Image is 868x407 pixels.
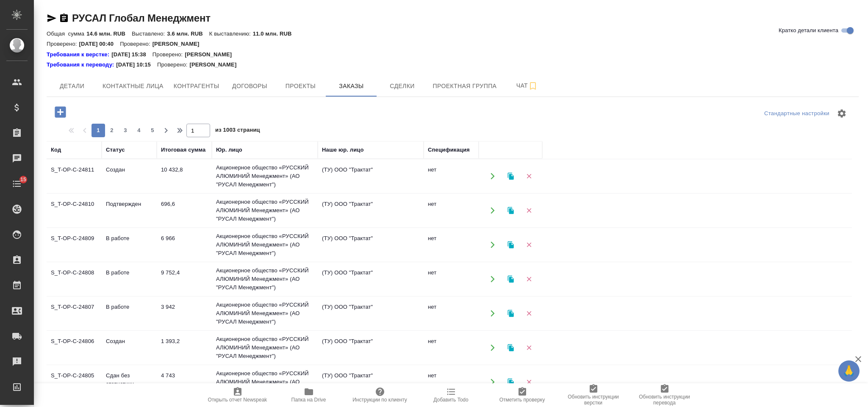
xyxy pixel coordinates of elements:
td: S_T-OP-C-24811 [47,161,102,191]
p: 14.6 млн. RUB [86,30,132,37]
td: (ТУ) ООО "Трактат" [318,367,424,397]
span: Кратко детали клиента [779,26,838,35]
p: 3.6 млн. RUB [167,30,209,37]
span: Контактные лица [103,81,164,91]
div: Нажми, чтобы открыть папку с инструкцией [47,61,116,69]
button: Удалить [520,236,538,254]
button: Удалить [520,168,538,185]
span: Настроить таблицу [832,103,852,124]
button: Открыть [484,374,501,391]
td: нет [424,333,479,363]
button: Отметить проверку [487,383,558,407]
button: Удалить [520,202,538,219]
button: Обновить инструкции верстки [558,383,629,407]
p: [PERSON_NAME] [189,61,243,69]
p: Проверено: [47,41,79,47]
button: 2 [105,124,119,137]
td: 9 752,4 [157,264,212,294]
span: Открыть отчет Newspeak [208,397,267,403]
div: Статус [106,146,125,154]
a: Требования к верстке: [47,50,111,59]
td: S_T-OP-C-24805 [47,367,102,397]
span: Отметить проверку [499,397,545,403]
a: Требования к переводу: [47,61,116,69]
p: Выставлено: [132,30,167,37]
span: Контрагенты [174,81,219,91]
td: 696,6 [157,196,212,225]
button: Открыть [484,236,501,254]
p: Проверено: [153,50,185,59]
td: 4 743 [157,367,212,397]
td: 10 432,8 [157,161,212,191]
span: Чат [507,80,547,91]
a: 15 [2,173,32,194]
span: Обновить инструкции перевода [634,394,695,406]
button: Инструкции по клиенту [344,383,416,407]
p: Общая сумма [47,30,86,37]
div: Код [51,146,61,154]
button: Удалить [520,374,538,391]
span: Проекты [280,81,321,91]
button: Добавить Todo [416,383,487,407]
button: Добавить проект [49,103,72,121]
span: 2 [105,126,119,135]
div: Спецификация [428,146,470,154]
p: [PERSON_NAME] [153,41,206,47]
span: Папка на Drive [291,397,326,403]
td: Акционерное общество «РУССКИЙ АЛЮМИНИЙ Менеджмент» (АО "РУСАЛ Менеджмент") [212,262,318,296]
td: (ТУ) ООО "Трактат" [318,333,424,363]
button: 🙏 [838,360,860,382]
button: Открыть [484,271,501,288]
td: Подтвержден [102,196,157,225]
span: 5 [146,126,159,135]
p: Проверено: [120,41,153,47]
span: Инструкции по клиенту [352,397,407,403]
td: В работе [102,299,157,328]
button: 5 [146,124,159,137]
span: 3 [119,126,132,135]
td: (ТУ) ООО "Трактат" [318,264,424,294]
span: 4 [132,126,146,135]
td: Сдан без статистики [102,367,157,397]
td: нет [424,367,479,397]
p: [DATE] 15:38 [111,50,153,59]
p: Проверено: [157,61,190,69]
button: Удалить [520,271,538,288]
td: Акционерное общество «РУССКИЙ АЛЮМИНИЙ Менеджмент» (АО "РУСАЛ Менеджмент") [212,365,318,399]
span: Детали [52,81,92,91]
td: S_T-OP-C-24809 [47,230,102,260]
button: 3 [119,124,132,137]
td: 6 966 [157,230,212,260]
div: Нажми, чтобы открыть папку с инструкцией [47,50,111,59]
p: [DATE] 10:15 [116,61,157,69]
td: (ТУ) ООО "Трактат" [318,230,424,260]
td: нет [424,161,479,191]
p: [PERSON_NAME] [185,50,238,59]
td: нет [424,196,479,225]
button: Клонировать [502,374,519,391]
span: 🙏 [842,362,856,380]
div: split button [762,107,832,120]
div: Итоговая сумма [161,146,205,154]
button: Клонировать [502,271,519,288]
td: Акционерное общество «РУССКИЙ АЛЮМИНИЙ Менеджмент» (АО "РУСАЛ Менеджмент") [212,331,318,365]
div: Юр. лицо [216,146,242,154]
span: Сделки [382,81,422,91]
td: (ТУ) ООО "Трактат" [318,161,424,191]
td: 1 393,2 [157,333,212,363]
a: РУСАЛ Глобал Менеджмент [72,12,211,24]
button: Скопировать ссылку для ЯМессенджера [47,13,57,23]
td: S_T-OP-C-24810 [47,196,102,225]
button: Клонировать [502,202,519,219]
td: нет [424,264,479,294]
td: S_T-OP-C-24807 [47,299,102,328]
svg: Подписаться [528,81,538,91]
p: 11.0 млн. RUB [253,30,298,37]
button: Открыть [484,202,501,219]
span: Добавить Todo [433,397,468,403]
p: К выставлению: [209,30,253,37]
td: В работе [102,230,157,260]
td: Создан [102,333,157,363]
div: Наше юр. лицо [322,146,364,154]
span: Проектная группа [433,81,496,91]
